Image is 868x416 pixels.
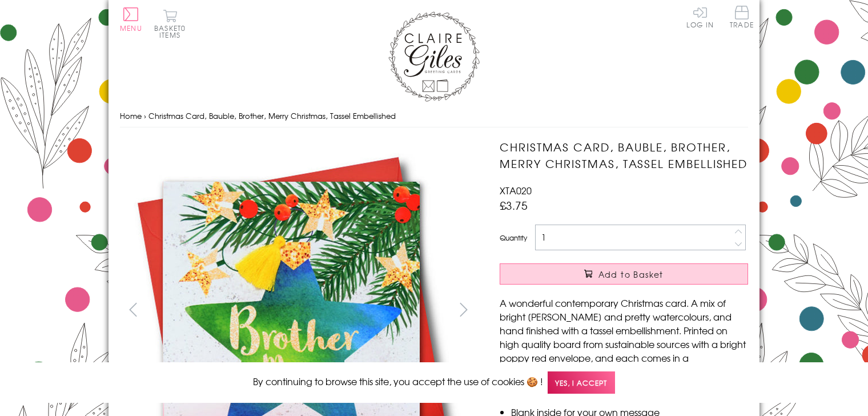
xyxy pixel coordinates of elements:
[548,371,615,394] span: Yes, I accept
[148,110,396,121] span: Christmas Card, Bauble, Brother, Merry Christmas, Tassel Embellished
[159,23,186,40] span: 0 items
[598,269,664,280] span: Add to Basket
[120,23,142,33] span: Menu
[154,9,186,38] button: Basket0 items
[120,105,748,128] nav: breadcrumbs
[730,6,754,28] span: Trade
[144,110,146,121] span: ›
[451,297,477,322] button: next
[730,6,754,30] a: Trade
[120,7,142,31] button: Menu
[500,197,528,213] span: £3.75
[500,183,532,197] span: XTA020
[500,263,748,285] button: Add to Basket
[388,11,480,102] img: Claire Giles Greetings Cards
[120,297,146,322] button: prev
[500,139,748,172] h1: Christmas Card, Bauble, Brother, Merry Christmas, Tassel Embellished
[686,6,714,28] a: Log In
[500,233,527,243] label: Quantity
[120,110,142,121] a: Home
[500,296,748,378] p: A wonderful contemporary Christmas card. A mix of bright [PERSON_NAME] and pretty watercolours, a...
